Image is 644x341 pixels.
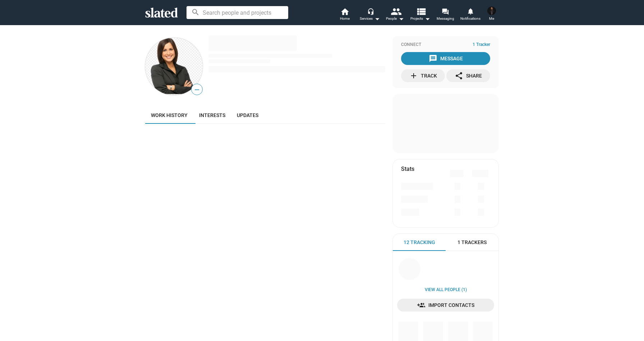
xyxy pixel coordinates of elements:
[373,14,381,23] mat-icon: arrow_drop_down
[187,6,288,19] input: Search people and projects
[483,5,500,24] button: S. Roy SaringoMe
[457,239,487,246] span: 1 Trackers
[231,107,264,124] a: Updates
[391,6,401,17] mat-icon: people
[409,69,437,82] div: Track
[437,14,454,23] span: Messaging
[429,54,437,63] mat-icon: message
[397,14,405,23] mat-icon: arrow_drop_down
[397,299,494,312] a: Import Contacts
[455,69,482,82] div: Share
[442,8,448,15] mat-icon: forum
[192,85,202,94] span: —
[425,287,467,293] a: View all People (1)
[367,8,374,14] mat-icon: headset_mic
[416,6,426,17] mat-icon: view_list
[487,6,496,15] img: S. Roy Saringo
[423,14,432,23] mat-icon: arrow_drop_down
[455,71,463,80] mat-icon: share
[458,7,483,23] a: Notifications
[332,7,357,23] a: Home
[489,14,494,23] span: Me
[340,14,350,23] span: Home
[433,7,458,23] a: Messaging
[401,69,445,82] button: Track
[151,112,188,118] span: Work history
[467,8,474,14] mat-icon: notifications
[199,112,225,118] span: Interests
[401,42,490,48] div: Connect
[360,14,380,23] div: Services
[237,112,258,118] span: Updates
[460,14,480,23] span: Notifications
[382,7,408,23] button: People
[473,42,490,48] span: 1 Tracker
[357,7,382,23] button: Services
[446,69,490,82] button: Share
[404,239,435,246] span: 12 Tracking
[145,107,193,124] a: Work history
[409,71,418,80] mat-icon: add
[403,299,488,312] span: Import Contacts
[429,52,463,65] div: Message
[410,14,430,23] span: Projects
[408,7,433,23] button: Projects
[401,165,414,173] mat-card-title: Stats
[193,107,231,124] a: Interests
[401,52,490,65] button: Message
[386,14,404,23] div: People
[340,7,349,16] mat-icon: home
